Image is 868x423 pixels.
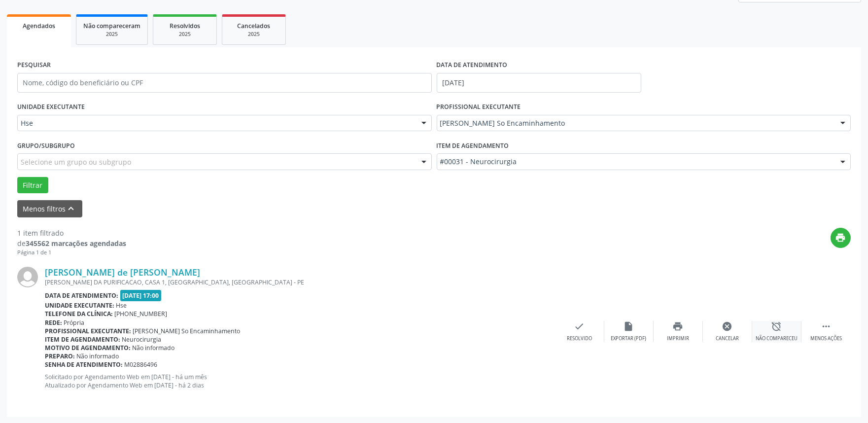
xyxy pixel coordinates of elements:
span: Não informado [133,344,175,352]
span: Não compareceram [83,22,140,30]
label: PROFISSIONAL EXECUTANTE [437,100,521,115]
div: 2025 [160,31,209,38]
b: Unidade executante: [45,301,114,310]
b: Rede: [45,318,62,327]
div: Cancelar [716,335,739,342]
b: Telefone da clínica: [45,310,113,318]
span: [DATE] 17:00 [120,290,162,301]
input: Nome, código do beneficiário ou CPF [17,73,432,93]
label: Grupo/Subgrupo [17,138,75,153]
label: PESQUISAR [17,58,51,73]
div: 1 item filtrado [17,228,126,238]
button: Filtrar [17,177,48,194]
b: Profissional executante: [45,327,131,335]
label: UNIDADE EXECUTANTE [17,100,85,115]
span: Não informado [77,352,119,360]
b: Motivo de agendamento: [45,344,131,352]
span: Neurocirurgia [122,335,162,344]
button: print [831,228,851,248]
div: Menos ações [810,335,842,342]
label: DATA DE ATENDIMENTO [437,58,508,73]
i: alarm_off [771,321,782,332]
span: [PERSON_NAME] So Encaminhamento [440,118,831,128]
span: Hse [21,118,412,128]
div: [PERSON_NAME] DA PURIFICACAO, CASA 1, [GEOGRAPHIC_DATA], [GEOGRAPHIC_DATA] - PE [45,278,555,286]
div: 2025 [83,31,140,38]
span: [PHONE_NUMBER] [115,310,168,318]
img: img [17,267,38,287]
label: Item de agendamento [437,138,509,153]
span: Agendados [23,22,55,30]
b: Senha de atendimento: [45,360,123,369]
b: Data de atendimento: [45,291,118,300]
i:  [821,321,832,332]
div: Não compareceu [756,335,798,342]
span: Cancelados [238,22,271,30]
span: [PERSON_NAME] So Encaminhamento [133,327,241,335]
div: 2025 [229,31,278,38]
button: Menos filtroskeyboard_arrow_up [17,200,82,217]
b: Preparo: [45,352,75,360]
span: Selecione um grupo ou subgrupo [21,157,131,167]
a: [PERSON_NAME] de [PERSON_NAME] [45,267,200,278]
div: de [17,238,126,248]
div: Resolvido [567,335,592,342]
span: Própria [64,318,85,327]
i: print [835,232,846,243]
input: Selecione um intervalo [437,73,641,93]
span: Hse [116,301,127,310]
b: Item de agendamento: [45,335,120,344]
strong: 345562 marcações agendadas [26,239,126,248]
span: M02886496 [125,360,158,369]
span: Resolvidos [170,22,200,30]
div: Exportar (PDF) [611,335,647,342]
div: Imprimir [667,335,689,342]
i: keyboard_arrow_up [66,203,77,214]
p: Solicitado por Agendamento Web em [DATE] - há um mês Atualizado por Agendamento Web em [DATE] - h... [45,373,555,389]
span: #00031 - Neurocirurgia [440,157,831,167]
div: Página 1 de 1 [17,248,126,257]
i: print [673,321,684,332]
i: cancel [722,321,733,332]
i: insert_drive_file [624,321,634,332]
i: check [574,321,585,332]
